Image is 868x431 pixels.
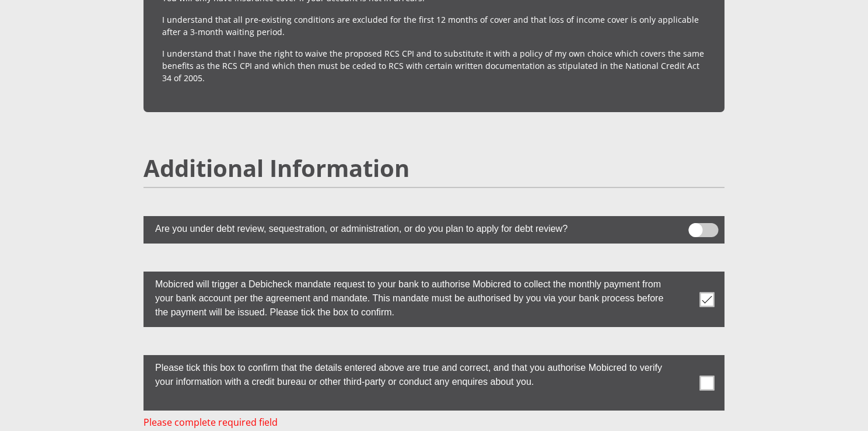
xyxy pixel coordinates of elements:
p: I understand that all pre-existing conditions are excluded for the first 12 months of cover and t... [162,13,706,38]
p: I understand that I have the right to waive the proposed RCS CPI and to substitute it with a poli... [162,47,706,84]
span: Please complete required field [143,415,278,429]
label: Mobicred will trigger a Debicheck mandate request to your bank to authorise Mobicred to collect t... [143,272,666,322]
label: Please tick this box to confirm that the details entered above are true and correct, and that you... [143,355,666,392]
label: Are you under debt review, sequestration, or administration, or do you plan to apply for debt rev... [143,216,666,239]
h2: Additional Information [143,154,724,182]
